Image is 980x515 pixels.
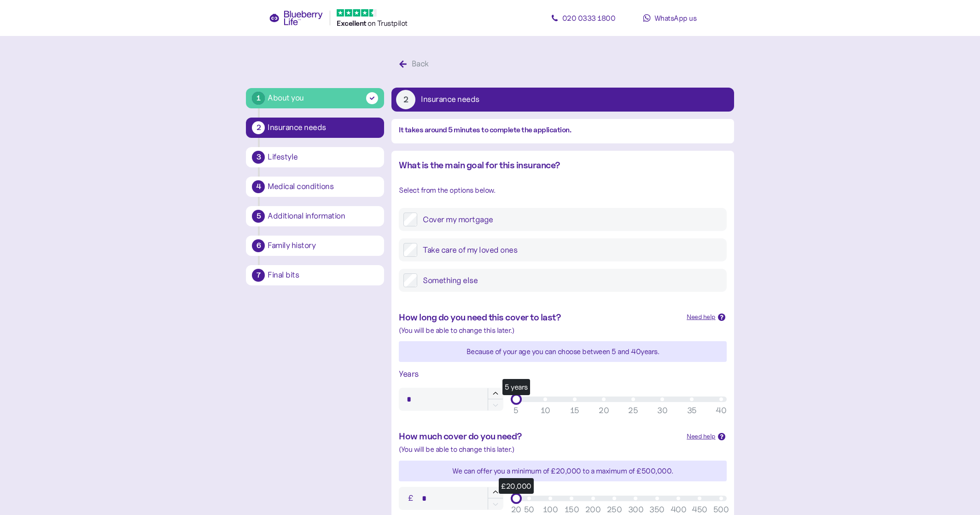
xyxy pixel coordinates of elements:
[417,243,722,257] label: Take care of my loved ones
[252,239,265,252] div: 6
[513,404,519,417] div: 5
[268,242,378,250] div: Family history
[687,404,697,417] div: 35
[268,153,378,161] div: Lifestyle
[396,90,415,109] div: 2
[399,310,679,325] div: How long do you need this cover to last?
[337,19,367,28] span: Excellent ️
[399,429,679,444] div: How much cover do you need?
[246,177,384,197] button: 4Medical conditions
[542,9,624,27] a: 020 0333 1800
[399,124,726,136] div: It takes around 5 minutes to complete the application.
[628,404,638,417] div: 25
[399,346,726,357] div: Because of your age you can choose between 5 and 40 years.
[399,367,726,380] div: Years
[367,18,408,28] span: on Trustpilot
[412,58,429,70] div: Back
[246,206,384,226] button: 5Additional information
[252,210,265,223] div: 5
[391,54,439,74] button: Back
[417,213,722,226] label: Cover my mortgage
[268,183,378,191] div: Medical conditions
[417,273,722,287] label: Something else
[246,147,384,167] button: 3Lifestyle
[687,432,716,442] div: Need help
[399,184,726,196] div: Select from the options below.
[246,236,384,256] button: 6Family history
[399,158,726,172] div: What is the main goal for this insurance?
[252,269,265,282] div: 7
[252,121,265,134] div: 2
[399,325,726,336] div: (You will be able to change this later.)
[268,92,304,104] div: About you
[399,465,726,477] div: We can offer you a minimum of £20,000 to a maximum of £ 500,000 .
[252,180,265,193] div: 4
[246,118,384,138] button: 2Insurance needs
[268,271,378,279] div: Final bits
[687,312,716,322] div: Need help
[541,404,550,417] div: 10
[391,88,734,112] button: 2Insurance needs
[562,13,616,23] span: 020 0333 1800
[628,9,711,27] a: WhatsApp us
[657,404,667,417] div: 30
[246,88,384,108] button: 1About you
[268,212,378,220] div: Additional information
[654,13,697,23] span: WhatsApp us
[570,404,579,417] div: 15
[716,404,726,417] div: 40
[252,151,265,164] div: 3
[421,95,479,104] div: Insurance needs
[399,444,726,455] div: (You will be able to change this later.)
[599,404,609,417] div: 20
[246,265,384,285] button: 7Final bits
[252,92,265,105] div: 1
[268,124,378,132] div: Insurance needs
